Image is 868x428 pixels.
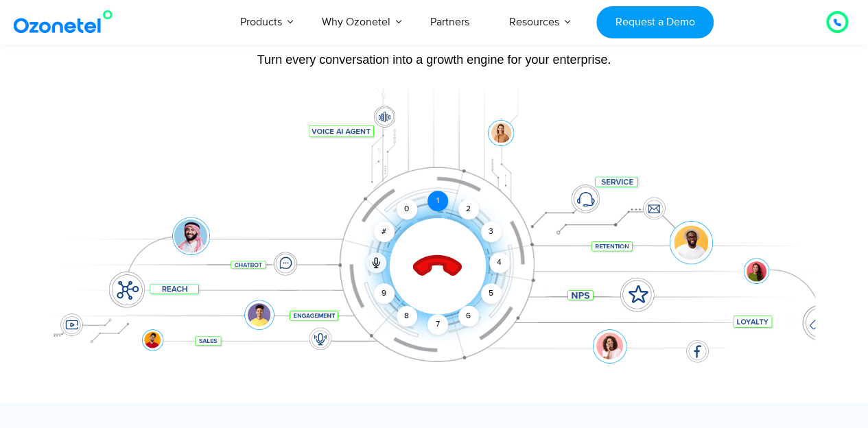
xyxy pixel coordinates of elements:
[480,222,501,242] div: 3
[54,52,815,67] div: Turn every conversation into a growth engine for your enterprise.
[427,314,448,335] div: 7
[397,306,417,326] div: 8
[489,252,510,273] div: 4
[458,306,479,326] div: 6
[427,191,448,211] div: 1
[596,6,714,38] a: Request a Demo
[480,283,501,304] div: 5
[397,199,417,219] div: 0
[374,283,395,304] div: 9
[458,199,479,219] div: 2
[374,222,395,242] div: #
